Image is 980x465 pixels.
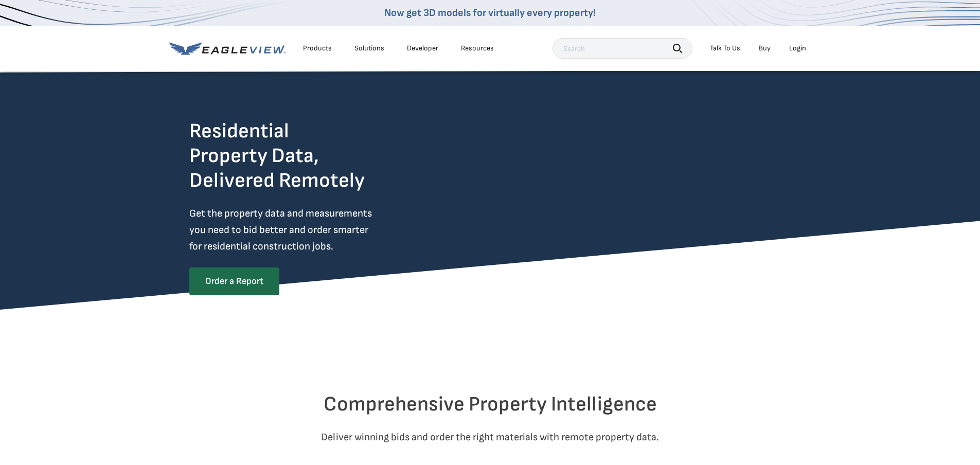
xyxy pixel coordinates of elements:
h2: Residential Property Data, Delivered Remotely [189,119,365,193]
a: Developer [407,44,438,53]
div: Login [789,44,806,53]
a: Now get 3D models for virtually every property! [384,7,596,19]
input: Search [553,38,692,59]
a: Buy [759,44,771,53]
h2: Comprehensive Property Intelligence [189,392,791,417]
div: Solutions [354,44,384,53]
p: Get the property data and measurements you need to bid better and order smarter for residential c... [189,205,415,255]
div: Talk To Us [710,44,740,53]
p: Deliver winning bids and order the right materials with remote property data. [189,429,791,445]
a: Order a Report [189,267,279,295]
div: Resources [461,44,494,53]
div: Products [303,44,332,53]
